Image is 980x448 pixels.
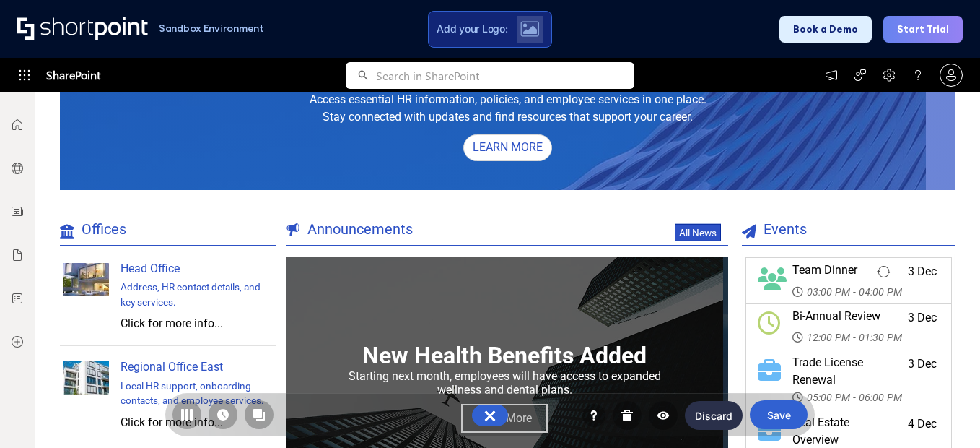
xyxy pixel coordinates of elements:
[908,379,980,448] iframe: Chat Widget
[685,401,743,430] button: Discard
[159,25,264,33] h1: Sandbox Environment
[437,22,507,35] span: Add your Logo:
[883,16,963,43] button: Start Trial
[520,21,539,37] img: Upload logo
[750,400,808,429] button: Save
[779,16,872,43] button: Book a Demo
[46,58,100,92] span: SharePoint
[376,62,634,89] input: Search in SharePoint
